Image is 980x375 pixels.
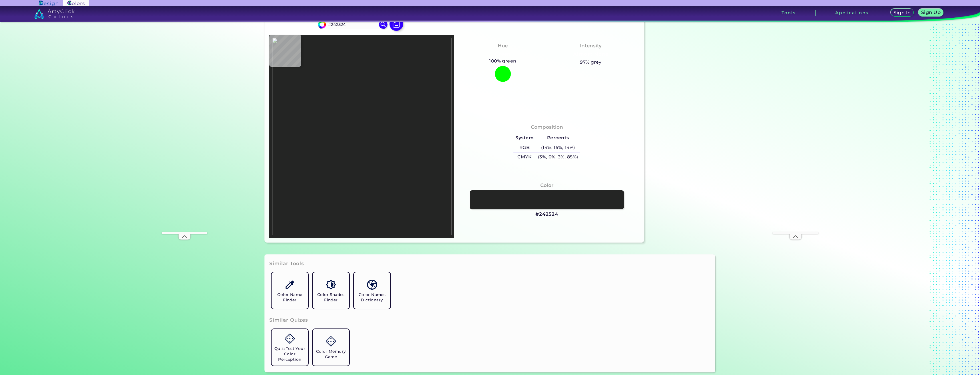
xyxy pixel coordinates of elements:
[919,9,942,16] a: Sign Up
[326,21,379,28] input: type color..
[891,9,913,16] a: Sign In
[379,20,387,29] img: icon search
[531,123,563,131] h4: Composition
[310,270,352,311] a: Color Shades Finder
[782,11,796,15] h3: Tools
[269,260,304,267] h3: Similar Tools
[571,51,611,58] h3: Almost None
[773,61,818,232] iframe: Advertisement
[34,9,75,19] img: logo_artyclick_colors_white.svg
[162,61,207,232] iframe: Advertisement
[535,211,558,218] h3: #242524
[493,51,513,58] h3: Green
[269,270,310,311] a: Color Name Finder
[580,59,602,66] h5: 97% grey
[487,57,519,65] h5: 100% green
[272,38,451,235] img: 008c972d-cb96-45b4-98a1-b662300fe526
[922,10,940,15] h5: Sign Up
[536,143,580,152] h5: (14%, 15%, 14%)
[646,1,718,245] iframe: Advertisement
[315,349,347,360] h5: Color Memory Game
[274,292,306,303] h5: Color Name Finder
[367,280,377,290] img: icon_color_names_dictionary.svg
[269,327,310,368] a: Quiz: Test Your Color Perception
[540,181,553,189] h4: Color
[513,143,536,152] h5: RGB
[326,336,336,346] img: icon_game.svg
[274,346,306,362] h5: Quiz: Test Your Color Perception
[269,317,308,324] h3: Similar Quizes
[352,270,393,311] a: Color Names Dictionary
[310,327,352,368] a: Color Memory Game
[356,292,388,303] h5: Color Names Dictionary
[835,11,869,15] h3: Applications
[285,334,295,344] img: icon_game.svg
[389,17,403,31] img: icon picture
[894,11,910,15] h5: Sign In
[315,292,347,303] h5: Color Shades Finder
[513,133,536,143] h5: System
[580,42,602,50] h4: Intensity
[498,42,508,50] h4: Hue
[536,133,580,143] h5: Percents
[326,280,336,290] img: icon_color_shades.svg
[513,152,536,162] h5: CMYK
[285,280,295,290] img: icon_color_name_finder.svg
[536,152,580,162] h5: (3%, 0%, 3%, 85%)
[39,1,58,6] img: ArtyClick Design logo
